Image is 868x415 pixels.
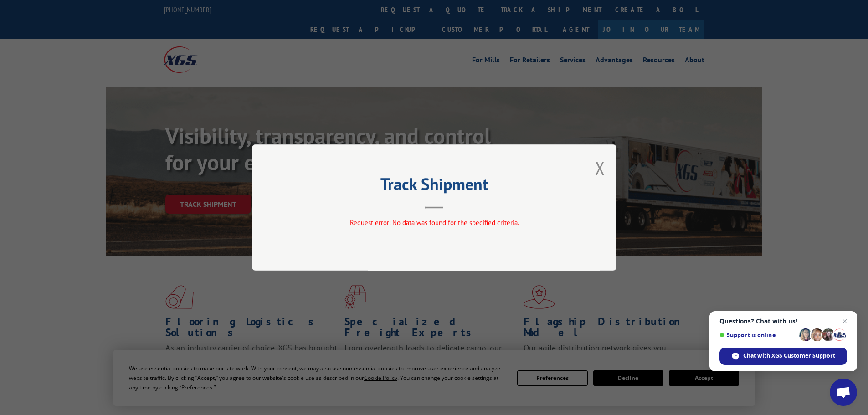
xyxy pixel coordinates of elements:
span: Close chat [839,316,850,327]
button: Close modal [595,156,605,180]
span: Chat with XGS Customer Support [743,352,835,360]
span: Support is online [719,332,796,338]
div: Open chat [830,379,857,406]
span: Request error: No data was found for the specified criteria. [349,218,519,227]
span: Questions? Chat with us! [719,318,847,325]
div: Chat with XGS Customer Support [719,348,847,365]
h2: Track Shipment [298,178,571,195]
